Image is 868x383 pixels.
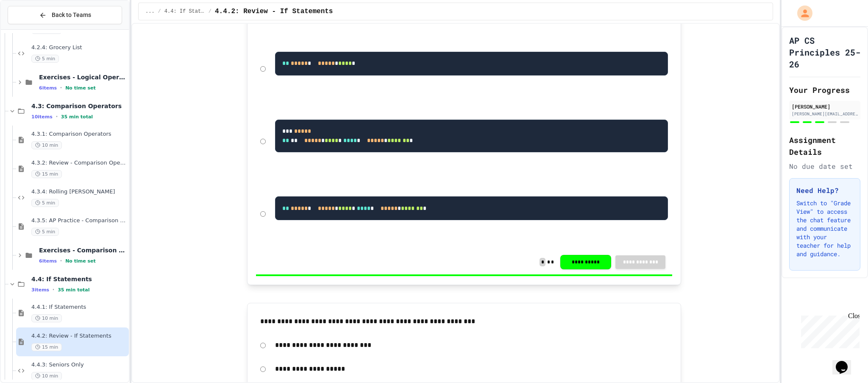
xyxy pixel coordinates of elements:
[832,349,860,375] iframe: chat widget
[31,170,62,178] span: 15 min
[792,111,858,117] div: [PERSON_NAME][EMAIL_ADDRESS][DOMAIN_NAME]
[65,258,96,264] span: No time set
[31,343,62,351] span: 15 min
[65,85,96,91] span: No time set
[789,34,860,70] h1: AP CS Principles 25-26
[31,314,62,322] span: 10 min
[31,159,127,167] span: 4.3.2: Review - Comparison Operators
[39,85,57,91] span: 6 items
[3,3,58,54] div: Chat with us now!Close
[56,113,58,120] span: •
[31,199,59,207] span: 5 min
[39,73,127,81] span: Exercises - Logical Operators
[60,84,62,91] span: •
[31,217,127,224] span: 4.3.5: AP Practice - Comparison Operators
[789,161,860,171] div: No due date set
[31,372,62,380] span: 10 min
[31,44,127,51] span: 4.2.4: Grocery List
[158,8,161,15] span: /
[789,84,860,96] h2: Your Progress
[215,6,333,17] span: 4.4.2: Review - If Statements
[52,11,91,20] span: Back to Teams
[796,199,853,258] p: Switch to "Grade View" to access the chat feature and communicate with your teacher for help and ...
[789,134,860,158] h2: Assignment Details
[53,286,54,293] span: •
[31,102,127,110] span: 4.3: Comparison Operators
[39,258,57,264] span: 6 items
[788,3,815,23] div: My Account
[31,275,127,283] span: 4.4: If Statements
[31,228,59,236] span: 5 min
[796,185,853,196] h3: Need Help?
[39,246,127,254] span: Exercises - Comparison Operators
[31,361,127,369] span: 4.4.3: Seniors Only
[798,312,860,348] iframe: chat widget
[145,8,155,15] span: ...
[31,55,59,63] span: 5 min
[31,287,49,293] span: 3 items
[60,257,62,264] span: •
[31,131,127,138] span: 4.3.1: Comparison Operators
[31,304,127,311] span: 4.4.1: If Statements
[31,141,62,149] span: 10 min
[31,333,127,340] span: 4.4.2: Review - If Statements
[31,188,127,196] span: 4.3.4: Rolling [PERSON_NAME]
[164,8,205,15] span: 4.4: If Statements
[792,103,858,110] div: [PERSON_NAME]
[58,287,89,293] span: 35 min total
[61,114,93,120] span: 35 min total
[209,8,211,15] span: /
[31,114,53,120] span: 10 items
